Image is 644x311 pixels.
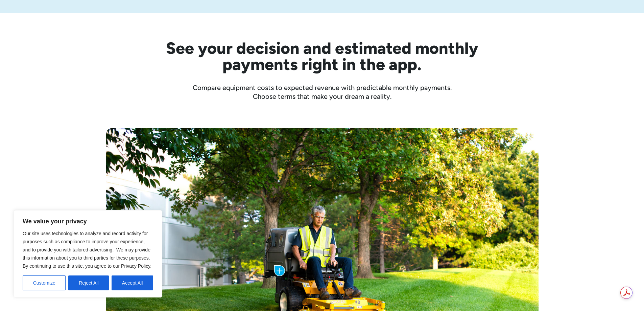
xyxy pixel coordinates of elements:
[23,231,151,269] span: Our site uses technologies to analyze and record activity for purposes such as compliance to impr...
[133,40,511,72] h2: See your decision and estimated monthly payments right in the app.
[112,275,153,290] button: Accept All
[106,83,539,101] div: Compare equipment costs to expected revenue with predictable monthly payments. Choose terms that ...
[14,210,162,297] div: We value your privacy
[23,217,153,225] p: We value your privacy
[23,275,66,290] button: Customize
[68,275,109,290] button: Reject All
[274,265,285,276] img: Plus icon with blue background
